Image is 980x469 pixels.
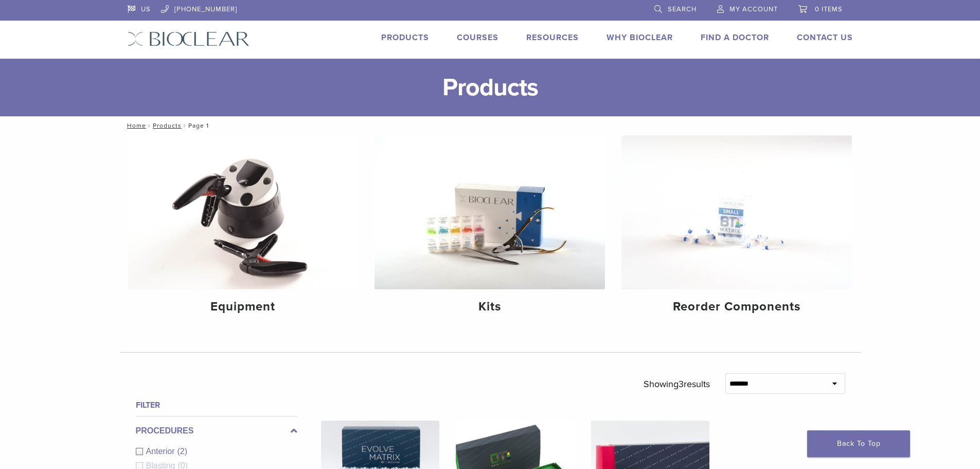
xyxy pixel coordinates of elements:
a: Find A Doctor [701,32,769,43]
span: My Account [729,5,778,13]
span: 0 items [815,5,843,13]
span: 3 [679,378,684,390]
a: Contact Us [797,32,853,43]
h4: Reorder Components [630,298,844,316]
a: Resources [526,32,579,43]
h4: Kits [383,298,597,316]
h4: Equipment [136,298,350,316]
span: (2) [177,447,188,456]
nav: Page 1 [120,116,861,135]
a: Back To Top [807,430,910,457]
a: Equipment [128,135,359,323]
span: Anterior [146,447,177,456]
a: Products [153,122,182,129]
h4: Filter [136,399,297,411]
p: Showing results [644,373,710,395]
span: / [146,123,153,128]
a: Reorder Components [621,135,852,323]
a: Home [124,122,146,129]
a: Why Bioclear [607,32,673,43]
img: Equipment [128,135,359,289]
img: Reorder Components [621,135,852,289]
span: / [182,123,188,128]
a: Courses [457,32,498,43]
img: Bioclear [128,31,250,46]
a: Kits [375,135,605,323]
span: Search [668,5,697,13]
img: Kits [375,135,605,289]
a: Products [381,32,429,43]
label: Procedures [136,425,297,437]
